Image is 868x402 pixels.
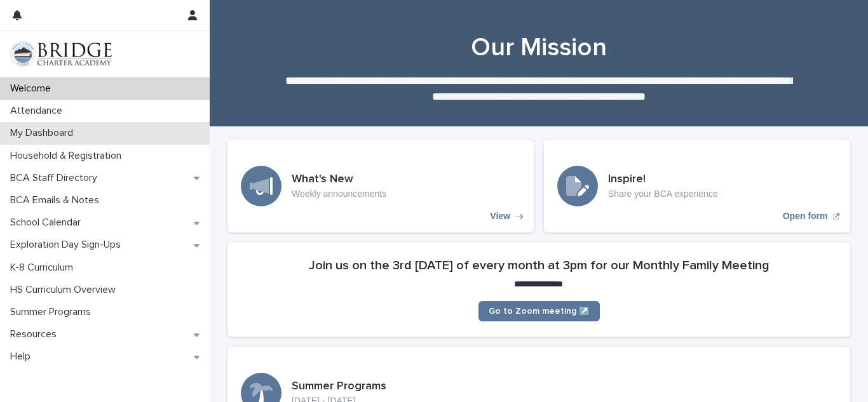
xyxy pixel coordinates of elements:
[5,127,83,139] p: My Dashboard
[5,217,91,229] p: School Calendar
[5,306,101,318] p: Summer Programs
[5,105,72,117] p: Attendance
[5,172,107,184] p: BCA Staff Directory
[5,351,41,363] p: Help
[5,328,67,340] p: Resources
[10,41,112,67] img: V1C1m3IdTEidaUdm9Hs0
[227,32,850,63] h1: Our Mission
[490,211,510,222] p: View
[783,211,828,222] p: Open form
[608,189,718,199] p: Share your BCA experience
[227,140,534,232] a: View
[544,140,850,232] a: Open form
[309,258,770,273] h2: Join us on the 3rd [DATE] of every month at 3pm for our Monthly Family Meeting
[5,83,61,95] p: Welcome
[292,173,386,187] h3: What's New
[5,284,126,296] p: HS Curriculum Overview
[5,262,83,274] p: K-8 Curriculum
[292,380,386,394] h3: Summer Programs
[478,301,600,321] a: Go to Zoom meeting ↗️
[5,239,131,251] p: Exploration Day Sign-Ups
[608,173,718,187] h3: Inspire!
[292,189,386,199] p: Weekly announcements
[5,194,109,206] p: BCA Emails & Notes
[5,150,132,162] p: Household & Registration
[489,307,590,316] span: Go to Zoom meeting ↗️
